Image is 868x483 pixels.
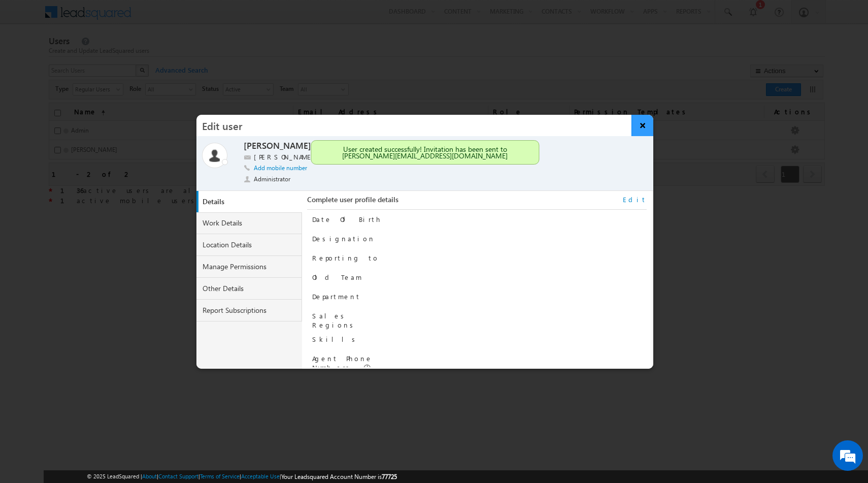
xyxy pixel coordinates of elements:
[312,311,357,329] label: Sales Regions
[254,175,291,184] span: Administrator
[312,292,361,301] label: Department
[312,335,359,343] label: Skills
[312,273,362,281] label: Old Team
[196,212,302,234] a: Work Details
[196,115,631,136] h3: Edit user
[244,140,311,152] label: [PERSON_NAME]
[158,473,198,479] a: Contact Support
[196,278,302,300] a: Other Details
[13,94,185,304] textarea: Type your message and click 'Submit'
[196,300,302,321] a: Report Subscriptions
[17,53,43,67] img: d_60004797649_company_0_60004797649
[87,472,397,481] span: © 2025 LeadSquared | | | | |
[254,152,461,162] label: [PERSON_NAME][EMAIL_ADDRESS][DOMAIN_NAME]
[196,256,302,278] a: Manage Permissions
[196,234,302,256] a: Location Details
[316,146,533,159] div: User created successfully! Invitation has been sent to [PERSON_NAME][EMAIL_ADDRESS][DOMAIN_NAME]
[307,195,647,210] div: Complete user profile details
[312,253,379,262] label: Reporting to
[200,473,240,479] a: Terms of Service
[166,5,191,29] div: Minimize live chat window
[149,313,184,327] em: Submit
[631,115,653,136] button: ×
[312,354,373,372] label: Agent Phone Numbers
[382,473,397,480] span: 77725
[623,195,647,204] a: Edit
[312,215,382,223] label: Date Of Birth
[142,473,157,479] a: About
[254,164,307,172] a: Add mobile number
[281,473,397,480] span: Your Leadsquared Account Number is
[241,473,280,479] a: Acceptable Use
[198,191,304,213] a: Details
[53,53,171,67] div: Leave a message
[312,234,375,243] label: Designation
